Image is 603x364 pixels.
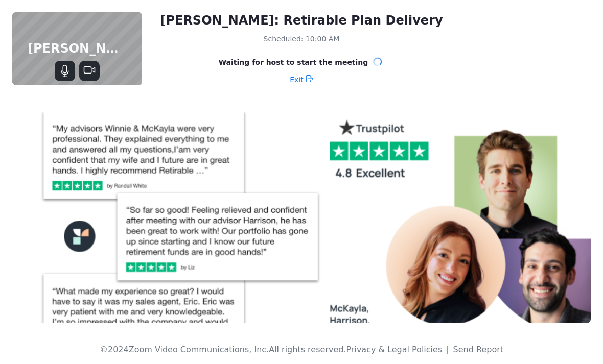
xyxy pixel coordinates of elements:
span: Waiting for host to start the meeting [219,57,368,67]
img: waiting room background [12,112,591,323]
button: Exit [290,71,313,88]
span: All rights reserved. [269,345,346,354]
span: | [446,345,449,354]
span: Exit [290,71,304,88]
button: Mute [55,61,75,81]
a: Privacy & Legal Policies [346,345,442,354]
button: Send Report [453,344,503,356]
button: Stop Video [79,61,100,81]
span: 2024 [108,345,129,354]
span: Zoom Video Communications, Inc. [129,345,269,354]
div: Scheduled: 10:00 AM [153,33,450,45]
span: © [100,345,108,354]
div: [PERSON_NAME]: Retirable Plan Delivery [153,12,450,29]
